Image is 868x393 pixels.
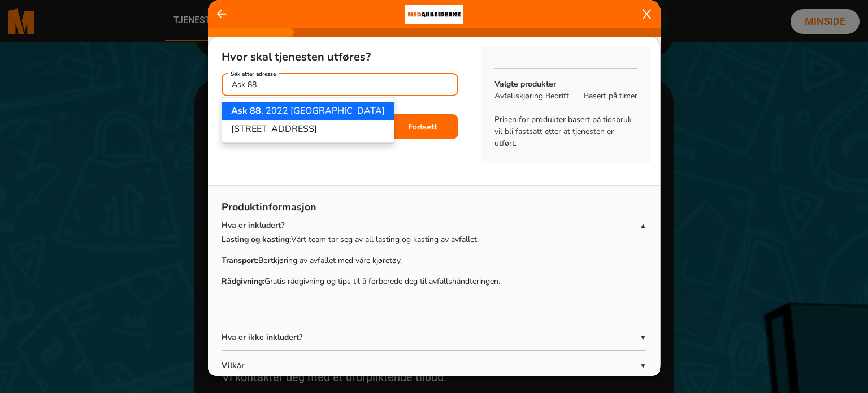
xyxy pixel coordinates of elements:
[584,90,637,102] span: Basert på timer
[494,114,637,149] p: Prisen for produkter basert på tidsbruk vil bli fastsatt etter at tjenesten er utført.
[222,234,291,245] strong: Lasting og kasting:
[222,50,458,64] h5: Hvor skal tjenesten utføres?
[222,254,646,266] p: Bortkjøring av avfallet med våre kjøretøy.
[222,73,458,96] input: Søk...
[408,122,437,132] b: Fortsett
[222,276,264,287] strong: Rådgivning:
[640,332,646,343] span: ▼
[640,361,646,371] span: ▼
[222,275,646,287] p: Gratis rådgivning og tips til å forberede deg til avfallshåndteringen.
[222,234,646,245] p: Vårt team tar seg av all lasting og kasting av avfallet.
[231,105,385,117] ngb-highlight: , 2022 [GEOGRAPHIC_DATA]
[231,105,261,117] span: Ask 88
[494,79,556,89] b: Valgte produkter
[222,200,646,219] p: Produktinformasjon
[387,114,458,139] button: Fortsett
[222,255,258,266] strong: Transport:
[494,90,578,102] p: Avfallskjøring Bedrift
[640,221,646,231] span: ▲
[231,123,317,135] ngb-highlight: [STREET_ADDRESS]
[222,360,640,372] p: Vilkår
[222,219,640,231] p: Hva er inkludert?
[222,331,640,343] p: Hva er ikke inkludert?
